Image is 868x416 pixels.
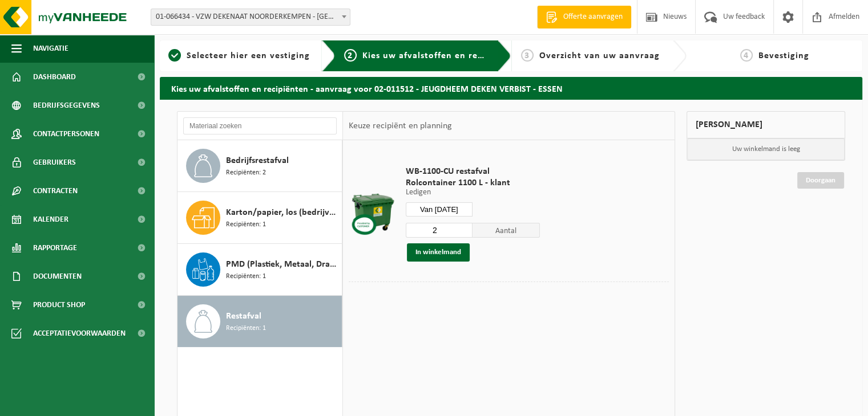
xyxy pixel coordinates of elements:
[362,51,519,60] span: Kies uw afvalstoffen en recipiënten
[33,177,78,205] span: Contracten
[687,138,845,160] p: Uw winkelmand is leeg
[539,51,660,60] span: Overzicht van uw aanvraag
[33,91,100,120] span: Bedrijfsgegevens
[226,323,266,334] span: Recipiënten: 1
[406,177,540,189] span: Rolcontainer 1100 L - klant
[33,262,82,291] span: Documenten
[740,49,753,62] span: 4
[797,172,844,189] a: Doorgaan
[151,9,350,26] span: 01-066434 - VZW DEKENAAT NOORDERKEMPEN - ESSEN
[33,205,68,234] span: Kalender
[165,49,313,63] a: 1Selecteer hier een vestiging
[177,140,342,192] button: Bedrijfsrestafval Recipiënten: 2
[537,6,631,28] a: Offerte aanvragen
[177,296,342,347] button: Restafval Recipiënten: 1
[687,111,845,138] div: [PERSON_NAME]
[226,168,266,178] span: Recipiënten: 2
[226,258,339,271] span: PMD (Plastiek, Metaal, Drankkartons) (bedrijven)
[33,234,77,262] span: Rapportage
[187,51,310,60] span: Selecteer hier een vestiging
[521,49,534,62] span: 3
[177,244,342,296] button: PMD (Plastiek, Metaal, Drankkartons) (bedrijven) Recipiënten: 1
[168,49,181,62] span: 1
[183,117,337,134] input: Materiaal zoeken
[406,202,473,217] input: Selecteer datum
[226,271,266,282] span: Recipiënten: 1
[33,148,76,177] span: Gebruikers
[473,223,540,238] span: Aantal
[343,112,457,140] div: Keuze recipiënt en planning
[33,291,85,319] span: Product Shop
[758,51,809,60] span: Bevestiging
[33,120,99,148] span: Contactpersonen
[406,166,540,177] span: WB-1100-CU restafval
[33,319,126,348] span: Acceptatievoorwaarden
[406,189,540,197] p: Ledigen
[177,192,342,244] button: Karton/papier, los (bedrijven) Recipiënten: 1
[407,243,470,262] button: In winkelmand
[160,77,862,99] h2: Kies uw afvalstoffen en recipiënten - aanvraag voor 02-011512 - JEUGDHEEM DEKEN VERBIST - ESSEN
[344,49,357,62] span: 2
[560,11,625,23] span: Offerte aanvragen
[226,154,289,168] span: Bedrijfsrestafval
[226,309,261,323] span: Restafval
[226,219,266,230] span: Recipiënten: 1
[151,9,350,25] span: 01-066434 - VZW DEKENAAT NOORDERKEMPEN - ESSEN
[33,63,76,91] span: Dashboard
[226,206,339,219] span: Karton/papier, los (bedrijven)
[33,34,68,63] span: Navigatie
